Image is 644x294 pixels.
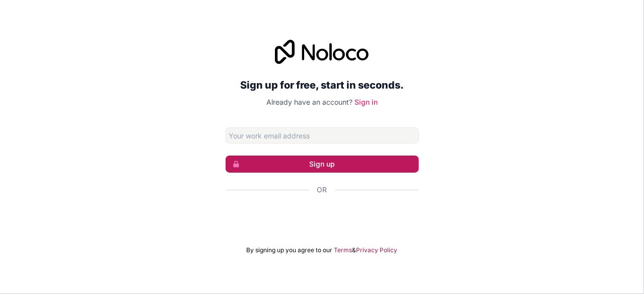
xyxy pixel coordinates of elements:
a: Sign in [354,98,378,106]
iframe: Tombol Login dengan Google [221,206,424,228]
button: Sign up [226,156,419,173]
a: Privacy Policy [356,246,398,254]
h2: Sign up for free, start in seconds. [226,76,419,94]
span: By signing up you agree to our [247,246,333,254]
a: Terms [334,246,352,254]
input: Email address [226,127,419,143]
span: Already have an account? [266,98,352,106]
span: Or [317,185,327,195]
span: & [352,246,356,254]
